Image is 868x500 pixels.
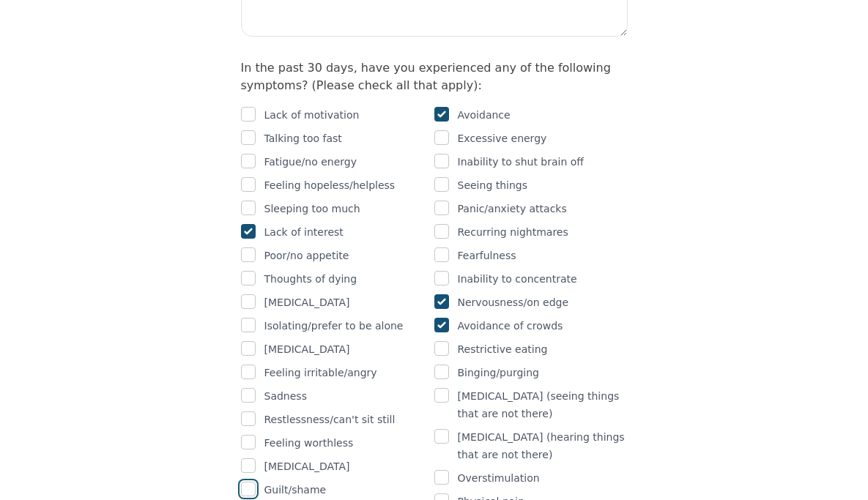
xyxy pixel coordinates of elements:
p: Avoidance of crowds [458,317,563,335]
label: In the past 30 days, have you experienced any of the following symptoms? (Please check all that a... [241,61,611,92]
p: [MEDICAL_DATA] [264,340,350,358]
p: [MEDICAL_DATA] [264,294,350,311]
p: Binging/purging [458,364,539,381]
p: Inability to concentrate [458,270,577,288]
p: Guilt/shame [264,481,327,499]
p: Sleeping too much [264,200,360,217]
p: [MEDICAL_DATA] [264,458,350,475]
p: Feeling irritable/angry [264,364,377,381]
p: Lack of motivation [264,106,360,124]
p: Feeling hopeless/helpless [264,176,396,194]
p: Panic/anxiety attacks [458,200,567,217]
p: Avoidance [458,106,511,124]
p: Sadness [264,387,307,405]
p: Poor/no appetite [264,247,349,264]
p: Talking too fast [264,130,342,147]
p: Excessive energy [458,130,547,147]
p: Isolating/prefer to be alone [264,317,404,335]
p: [MEDICAL_DATA] (seeing things that are not there) [458,387,628,422]
p: Thoughts of dying [264,270,357,288]
p: Seeing things [458,176,528,194]
p: Nervousness/on edge [458,294,569,311]
p: [MEDICAL_DATA] (hearing things that are not there) [458,428,628,463]
p: Inability to shut brain off [458,153,585,171]
p: Fatigue/no energy [264,153,357,171]
p: Overstimulation [458,469,540,487]
p: Fearfulness [458,247,516,264]
p: Lack of interest [264,223,344,241]
p: Recurring nightmares [458,223,568,241]
p: Restrictive eating [458,340,548,358]
p: Feeling worthless [264,434,354,452]
p: Restlessness/can't sit still [264,411,396,428]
